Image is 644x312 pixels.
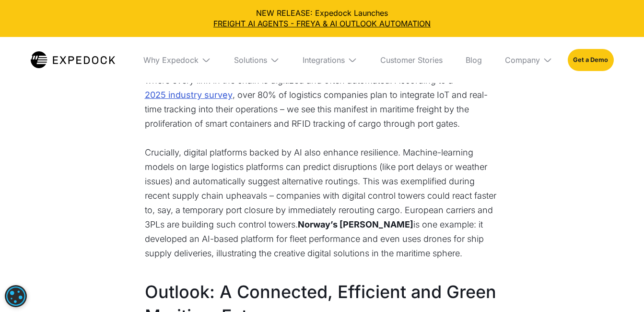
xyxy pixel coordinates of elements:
div: Why Expedock [136,37,219,83]
div: Company [505,55,540,65]
a: 2025 industry survey [145,88,233,102]
strong: Norway’s [PERSON_NAME] [298,219,413,229]
a: FREIGHT AI AGENTS - FREYA & AI OUTLOOK AUTOMATION [8,18,636,29]
div: Solutions [226,37,287,83]
a: Customer Stories [373,37,450,83]
a: Blog [458,37,490,83]
div: Solutions [234,55,267,65]
div: Company [497,37,560,83]
p: Crucially, digital platforms backed by AI also enhance resilience. Machine-learning models on lar... [145,145,500,261]
div: NEW RELEASE: Expedock Launches [8,8,636,29]
a: Get a Demo [568,49,613,71]
div: Integrations [295,37,365,83]
p: ‍ [145,261,500,275]
div: Why Expedock [143,55,199,65]
p: ‍ [145,131,500,145]
iframe: Chat Widget [484,208,644,312]
div: Integrations [303,55,345,65]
